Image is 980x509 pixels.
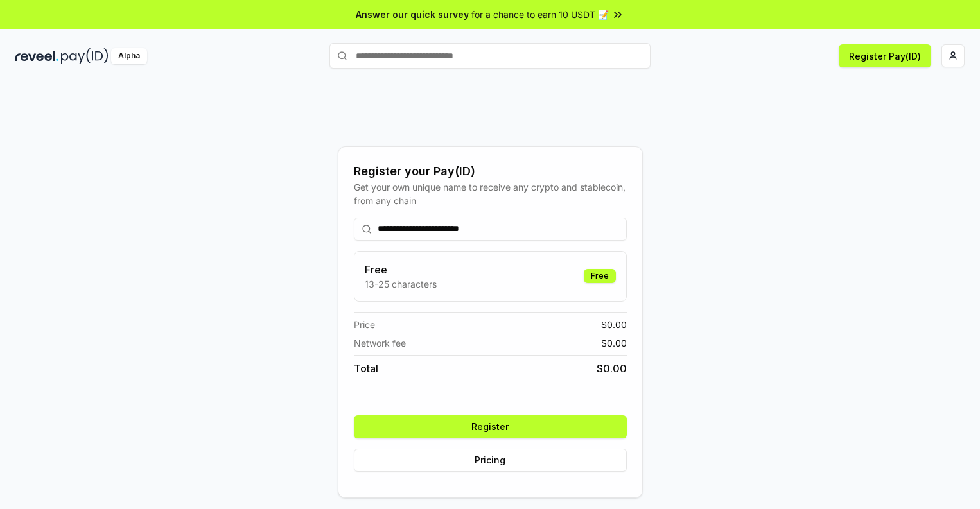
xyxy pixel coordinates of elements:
[839,44,931,67] button: Register Pay(ID)
[354,336,406,350] span: Network fee
[471,8,609,21] span: for a chance to earn 10 USDT 📝
[354,361,378,376] span: Total
[15,48,58,64] img: reveel_dark
[111,48,147,64] div: Alpha
[365,262,437,277] h3: Free
[365,277,437,291] p: 13-25 characters
[354,415,627,438] button: Register
[354,318,375,331] span: Price
[354,449,627,472] button: Pricing
[601,336,627,350] span: $ 0.00
[601,318,627,331] span: $ 0.00
[584,269,616,283] div: Free
[354,180,627,207] div: Get your own unique name to receive any crypto and stablecoin, from any chain
[61,48,109,64] img: pay_id
[597,361,627,376] span: $ 0.00
[354,162,627,180] div: Register your Pay(ID)
[356,8,469,21] span: Answer our quick survey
